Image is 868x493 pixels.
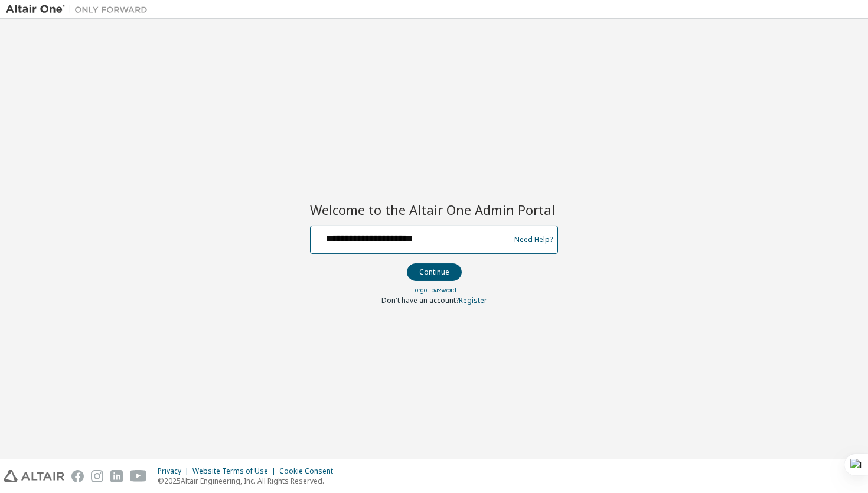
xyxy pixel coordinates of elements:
[158,466,192,476] div: Privacy
[158,476,340,486] p: © 2025 Altair Engineering, Inc. All Rights Reserved.
[91,470,103,482] img: instagram.svg
[130,470,147,482] img: youtube.svg
[310,201,558,218] h2: Welcome to the Altair One Admin Portal
[6,4,154,15] img: Altair One
[4,470,64,482] img: altair_logo.svg
[71,470,84,482] img: facebook.svg
[110,470,123,482] img: linkedin.svg
[192,466,279,476] div: Website Terms of Use
[412,286,456,294] a: Forgot password
[381,295,459,305] span: Don't have an account?
[279,466,340,476] div: Cookie Consent
[407,263,462,281] button: Continue
[459,295,487,305] a: Register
